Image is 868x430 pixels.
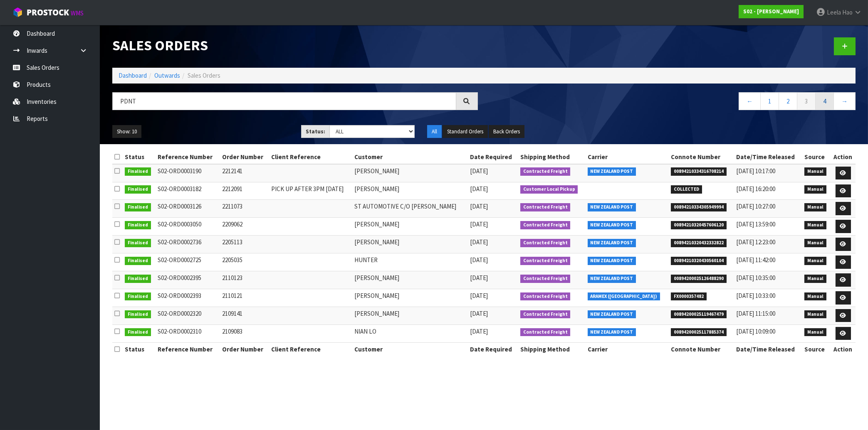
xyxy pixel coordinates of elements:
span: Finalised [125,203,151,211]
a: Outwards [154,71,180,79]
span: Contracted Freight [520,167,571,176]
th: Client Reference [269,342,352,356]
th: Date Required [468,150,518,164]
th: Reference Number [156,150,220,164]
span: ProStock [27,7,69,18]
h1: Sales Orders [112,37,478,53]
span: [DATE] [470,202,488,210]
span: Manual [804,275,826,283]
a: Dashboard [119,71,147,79]
th: Date/Time Released [734,342,802,356]
td: 2205035 [220,253,270,271]
span: Contracted Freight [520,328,571,337]
span: Finalised [125,257,151,265]
span: [DATE] 11:42:00 [736,256,775,264]
span: [DATE] 12:23:00 [736,238,775,246]
td: 2110123 [220,271,270,289]
span: Manual [804,292,826,301]
span: Finalised [125,310,151,319]
td: 2209062 [220,218,270,236]
span: Sales Orders [188,71,220,79]
span: Manual [804,185,826,194]
th: Status [123,342,156,356]
span: [DATE] 10:17:00 [736,167,775,175]
span: [DATE] 10:27:00 [736,202,775,210]
td: 2212091 [220,182,270,200]
a: → [833,92,856,110]
th: Date/Time Released [734,150,802,164]
span: COLLECTED [671,185,702,194]
a: 3 [797,92,816,110]
td: 2205113 [220,236,270,253]
strong: Status: [306,128,325,135]
span: 00894200025126488290 [671,275,727,283]
span: Manual [804,257,826,265]
span: Manual [804,239,826,247]
th: Connote Number [669,150,734,164]
span: [DATE] [470,274,488,282]
td: S02-ORD0002395 [156,271,220,289]
span: FX0000357482 [671,292,707,301]
th: Client Reference [269,150,352,164]
span: 00894210334305949994 [671,203,727,211]
td: PICK UP AFTER 3PM [DATE] [269,182,352,200]
span: 00894200025117885374 [671,328,727,337]
input: Search sales orders [112,92,456,110]
span: [DATE] 10:09:00 [736,327,775,335]
span: Contracted Freight [520,275,571,283]
span: 00894200025119467479 [671,310,727,319]
th: Shipping Method [518,150,586,164]
span: [DATE] [470,327,488,335]
td: [PERSON_NAME] [352,289,468,307]
span: Hao [842,8,853,16]
span: Manual [804,203,826,211]
span: Finalised [125,328,151,337]
span: Contracted Freight [520,239,571,247]
th: Action [831,342,856,356]
span: Finalised [125,239,151,247]
span: Contracted Freight [520,221,571,229]
td: HUNTER [352,253,468,271]
td: [PERSON_NAME] [352,307,468,324]
span: [DATE] [470,310,488,317]
span: [DATE] [470,167,488,175]
td: S02-ORD0002725 [156,253,220,271]
span: Contracted Freight [520,310,571,319]
span: Manual [804,221,826,229]
td: S02-ORD0002310 [156,324,220,342]
span: NEW ZEALAND POST [588,239,636,247]
span: NEW ZEALAND POST [588,203,636,211]
th: Order Number [220,150,270,164]
td: S02-ORD0003182 [156,182,220,200]
span: [DATE] 10:33:00 [736,292,775,300]
th: Reference Number [156,342,220,356]
td: ST AUTOMOTIVE C/O [PERSON_NAME] [352,200,468,218]
td: S02-ORD0003190 [156,164,220,182]
span: NEW ZEALAND POST [588,328,636,337]
th: Carrier [586,342,669,356]
span: Finalised [125,292,151,301]
span: NEW ZEALAND POST [588,310,636,319]
a: 1 [760,92,779,110]
span: Manual [804,167,826,176]
th: Date Required [468,342,518,356]
span: NEW ZEALAND POST [588,257,636,265]
td: S02-ORD0002393 [156,289,220,307]
th: Source [802,150,831,164]
a: ← [739,92,761,110]
th: Action [831,150,856,164]
nav: Page navigation [490,92,856,113]
strong: S02 - [PERSON_NAME] [743,8,799,15]
span: Customer Local Pickup [520,185,578,194]
td: 2110121 [220,289,270,307]
th: Status [123,150,156,164]
td: S02-ORD0002320 [156,307,220,324]
span: Contracted Freight [520,257,571,265]
span: Finalised [125,185,151,194]
span: 00894210334316708214 [671,167,727,176]
span: [DATE] 16:20:00 [736,185,775,193]
td: S02-ORD0003126 [156,200,220,218]
span: [DATE] 11:15:00 [736,310,775,317]
span: Finalised [125,221,151,229]
span: [DATE] [470,238,488,246]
